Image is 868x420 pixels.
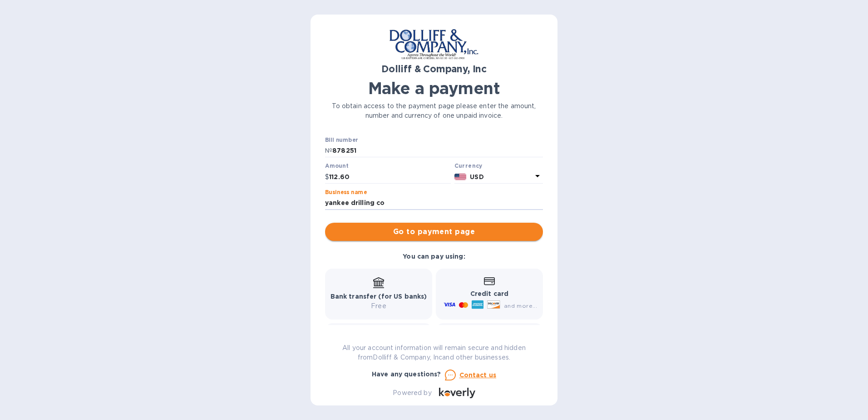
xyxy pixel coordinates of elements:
img: USD [454,174,467,180]
input: 0.00 [329,170,451,184]
b: Have any questions? [372,370,441,378]
input: Enter bill number [332,144,543,158]
button: Go to payment page [325,223,543,241]
span: and more... [504,302,537,309]
label: Business name [325,190,367,195]
b: Dolliff & Company, Inc [381,63,487,75]
b: Credit card [470,290,508,297]
label: Bill number [325,137,358,143]
h1: Make a payment [325,79,543,98]
b: USD [470,173,483,180]
p: Powered by [393,388,431,398]
b: Bank transfer (for US banks) [330,293,427,300]
u: Contact us [459,371,497,379]
p: $ [325,172,329,182]
p: All your account information will remain secure and hidden from Dolliff & Company, Inc and other ... [325,343,543,362]
p: № [325,146,332,155]
b: Currency [454,162,483,169]
input: Enter business name [325,196,543,210]
p: To obtain access to the payment page please enter the amount, number and currency of one unpaid i... [325,101,543,120]
label: Amount [325,164,348,169]
span: Go to payment page [332,226,536,237]
p: Free [330,301,427,311]
b: You can pay using: [403,253,465,260]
